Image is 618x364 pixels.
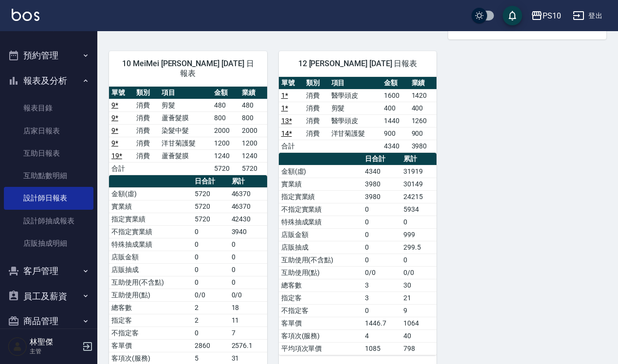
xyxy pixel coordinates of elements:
[279,254,363,266] td: 互助使用(不含點)
[382,140,409,152] td: 4340
[279,153,437,355] table: a dense table
[109,327,192,339] td: 不指定客
[363,342,401,355] td: 1085
[382,127,409,140] td: 900
[192,327,229,339] td: 0
[569,7,606,25] button: 登出
[4,284,93,309] button: 員工及薪資
[279,190,363,203] td: 指定實業績
[279,317,363,329] td: 客單價
[363,317,401,329] td: 1446.7
[192,225,229,238] td: 0
[192,263,229,276] td: 0
[291,59,425,69] span: 12 [PERSON_NAME] [DATE] 日報表
[363,329,401,342] td: 4
[382,77,409,90] th: 金額
[109,339,192,352] td: 客單價
[401,190,436,203] td: 24215
[239,99,267,111] td: 480
[134,99,159,111] td: 消費
[212,137,239,149] td: 1200
[109,314,192,327] td: 指定客
[212,99,239,111] td: 480
[363,178,401,190] td: 3980
[279,228,363,241] td: 店販金額
[212,162,239,175] td: 5720
[279,342,363,355] td: 平均項次單價
[239,149,267,162] td: 1240
[159,99,212,111] td: 剪髮
[279,77,304,90] th: 單號
[304,114,328,127] td: 消費
[192,238,229,251] td: 0
[304,77,328,90] th: 類別
[279,291,363,304] td: 指定客
[279,216,363,228] td: 特殊抽成業績
[192,251,229,263] td: 0
[229,276,267,289] td: 0
[229,175,267,188] th: 累計
[279,140,304,152] td: 合計
[109,200,192,213] td: 實業績
[229,213,267,225] td: 42430
[4,68,93,93] button: 報表及分析
[401,342,436,355] td: 798
[212,87,239,99] th: 金額
[329,127,382,140] td: 洋甘菊護髮
[401,266,436,279] td: 0/0
[192,175,229,188] th: 日合計
[30,347,79,356] p: 主管
[363,203,401,216] td: 0
[109,238,192,251] td: 特殊抽成業績
[4,120,93,142] a: 店家日報表
[363,228,401,241] td: 0
[329,89,382,102] td: 醫學頭皮
[192,276,229,289] td: 0
[363,304,401,317] td: 0
[279,165,363,178] td: 金額(虛)
[229,238,267,251] td: 0
[363,165,401,178] td: 4340
[363,254,401,266] td: 0
[239,87,267,99] th: 業績
[401,203,436,216] td: 5934
[109,162,134,175] td: 合計
[212,124,239,137] td: 2000
[30,337,79,347] h5: 林聖傑
[229,263,267,276] td: 0
[239,124,267,137] td: 2000
[363,291,401,304] td: 3
[239,111,267,124] td: 800
[229,327,267,339] td: 7
[409,102,437,114] td: 400
[409,140,437,152] td: 3980
[192,213,229,225] td: 5720
[4,258,93,284] button: 客戶管理
[401,329,436,342] td: 40
[382,102,409,114] td: 400
[401,178,436,190] td: 30149
[229,314,267,327] td: 11
[401,228,436,241] td: 999
[409,77,437,90] th: 業績
[4,232,93,255] a: 店販抽成明細
[503,6,522,25] button: save
[401,241,436,254] td: 299.5
[527,6,565,26] button: PS10
[229,187,267,200] td: 46370
[363,216,401,228] td: 0
[159,111,212,124] td: 蘆薈髮膜
[109,225,192,238] td: 不指定實業績
[12,9,39,21] img: Logo
[279,77,437,153] table: a dense table
[229,339,267,352] td: 2576.1
[543,10,561,22] div: PS10
[159,124,212,137] td: 染髮中髮
[4,210,93,232] a: 設計師抽成報表
[109,289,192,301] td: 互助使用(點)
[401,254,436,266] td: 0
[279,304,363,317] td: 不指定客
[229,225,267,238] td: 3940
[134,149,159,162] td: 消費
[363,153,401,165] th: 日合計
